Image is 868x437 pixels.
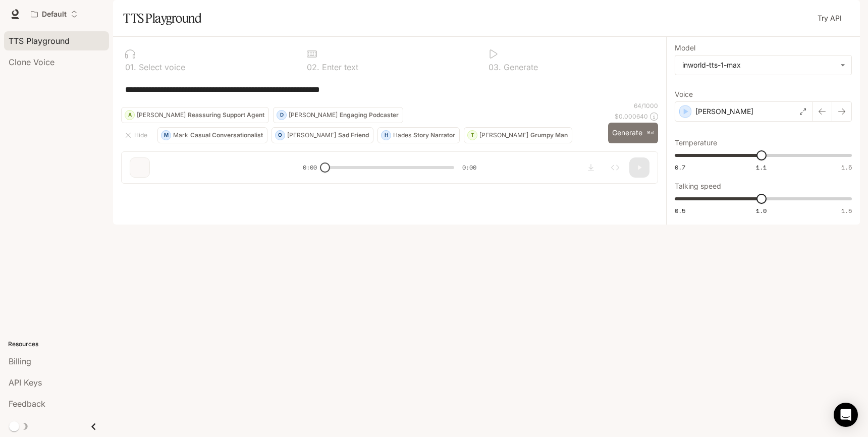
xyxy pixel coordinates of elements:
p: Talking speed [675,183,721,190]
p: Reassuring Support Agent [188,112,264,118]
div: A [125,107,134,123]
p: ⌘⏎ [646,130,654,136]
p: [PERSON_NAME] [479,132,528,138]
div: inworld-tts-1-max [675,56,851,75]
div: Open Intercom Messenger [834,403,858,427]
p: Mark [173,132,188,138]
p: Model [675,44,695,51]
p: Grumpy Man [530,132,568,138]
p: Casual Conversationalist [190,132,263,138]
div: O [276,127,285,143]
span: 1.0 [756,206,767,215]
button: A[PERSON_NAME]Reassuring Support Agent [121,107,269,123]
button: Hide [121,127,153,143]
h1: TTS Playground [123,8,201,28]
button: Generate⌘⏎ [608,123,658,143]
p: 64 / 1000 [634,101,658,110]
span: 0.5 [675,206,685,215]
p: Enter text [319,63,358,71]
p: Story Narrator [413,132,455,138]
p: Voice [675,91,693,98]
div: inworld-tts-1-max [682,60,835,70]
button: T[PERSON_NAME]Grumpy Man [464,127,572,143]
p: Select voice [136,63,185,71]
p: [PERSON_NAME] [695,106,753,117]
p: [PERSON_NAME] [137,112,186,118]
div: M [161,127,171,143]
p: [PERSON_NAME] [287,132,336,138]
button: HHadesStory Narrator [377,127,460,143]
button: Open workspace menu [26,4,82,24]
p: Hades [393,132,411,138]
div: T [468,127,477,143]
p: $ 0.000640 [615,112,648,121]
span: 1.5 [841,206,852,215]
p: Temperature [675,139,717,146]
span: 1.1 [756,163,767,172]
p: [PERSON_NAME] [289,112,338,118]
p: Default [42,10,67,19]
p: Generate [501,63,538,71]
span: 1.5 [841,163,852,172]
p: 0 1 . [125,63,136,71]
p: Sad Friend [338,132,369,138]
button: MMarkCasual Conversationalist [157,127,267,143]
button: D[PERSON_NAME]Engaging Podcaster [273,107,403,123]
div: D [277,107,286,123]
p: 0 3 . [489,63,501,71]
p: Engaging Podcaster [340,112,399,118]
button: O[PERSON_NAME]Sad Friend [272,127,373,143]
a: Try API [813,8,846,28]
span: 0.7 [675,163,685,172]
p: 0 2 . [307,63,319,71]
div: H [382,127,391,143]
